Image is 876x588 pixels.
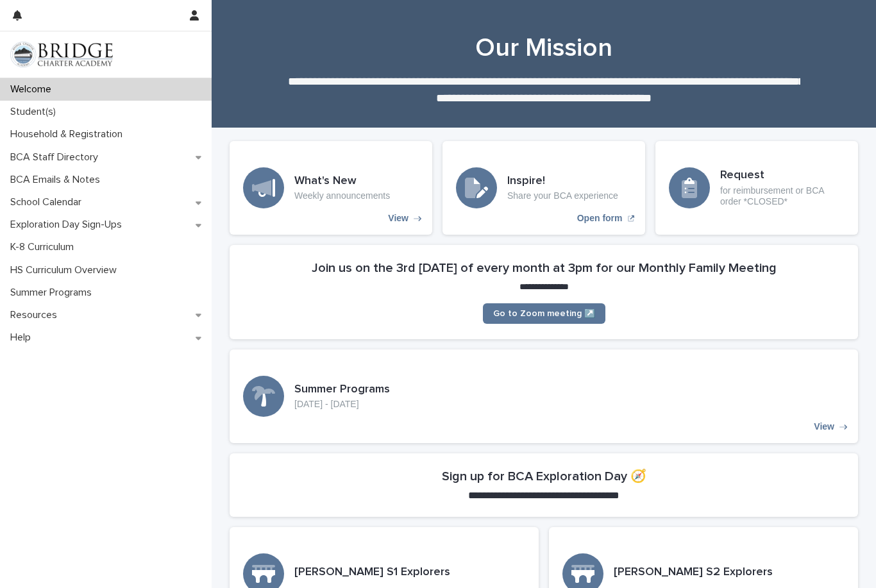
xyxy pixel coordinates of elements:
[5,106,66,118] p: Student(s)
[483,303,605,324] a: Go to Zoom meeting ↗️
[5,332,41,344] p: Help
[5,196,92,208] p: School Calendar
[388,213,409,224] p: View
[507,174,618,189] h3: Inspire!
[294,566,450,580] h3: [PERSON_NAME] S1 Explorers
[720,169,845,183] h3: Request
[5,128,133,140] p: Household & Registration
[230,349,858,443] a: View
[294,383,390,397] h3: Summer Programs
[614,566,773,580] h3: [PERSON_NAME] S2 Explorers
[5,309,67,321] p: Resources
[5,174,110,186] p: BCA Emails & Notes
[10,42,113,67] img: V1C1m3IdTEidaUdm9Hs0
[312,260,777,276] h2: Join us on the 3rd [DATE] of every month at 3pm for our Monthly Family Meeting
[294,399,390,410] p: [DATE] - [DATE]
[442,141,645,235] a: Open form
[5,241,84,253] p: K-8 Curriculum
[294,190,390,201] p: Weekly announcements
[814,421,834,432] p: View
[5,219,132,231] p: Exploration Day Sign-Ups
[230,141,432,235] a: View
[230,33,858,63] h1: Our Mission
[5,264,127,276] p: HS Curriculum Overview
[507,190,618,201] p: Share your BCA experience
[493,309,595,318] span: Go to Zoom meeting ↗️
[294,174,390,189] h3: What's New
[720,185,845,207] p: for reimbursement or BCA order *CLOSED*
[442,469,646,484] h2: Sign up for BCA Exploration Day 🧭
[5,83,62,96] p: Welcome
[577,213,623,224] p: Open form
[5,287,102,299] p: Summer Programs
[5,151,108,164] p: BCA Staff Directory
